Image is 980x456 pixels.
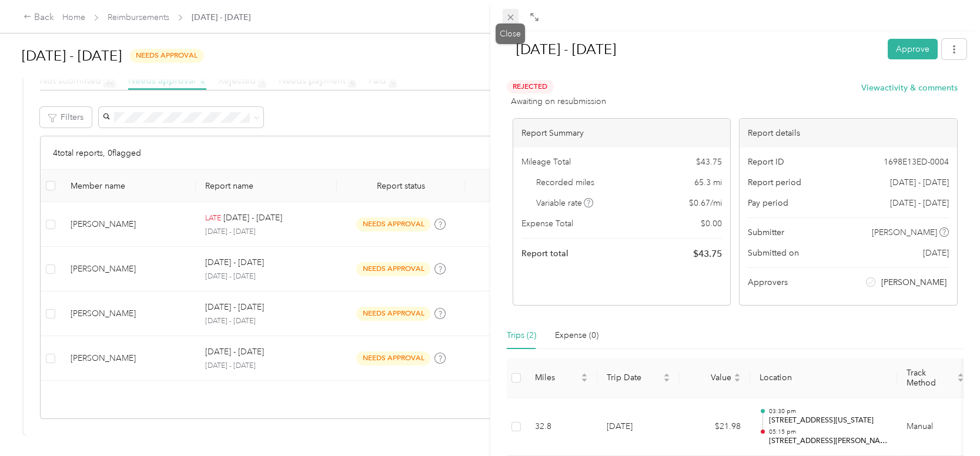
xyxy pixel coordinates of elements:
[535,373,578,383] span: Miles
[861,82,958,94] button: Viewactivity & comments
[536,176,594,189] span: Recorded miles
[740,119,956,147] div: Report details
[504,35,880,63] h1: Dec 1 - 15, 2024
[748,156,784,168] span: Report ID
[536,197,594,209] span: Variable rate
[748,176,801,189] span: Report period
[734,377,741,384] span: caret-down
[663,371,670,378] span: caret-up
[607,373,661,383] span: Trip Date
[513,119,730,147] div: Report Summary
[689,197,722,209] span: $ 0.67 / mi
[890,176,949,189] span: [DATE] - [DATE]
[957,371,964,378] span: caret-up
[521,217,573,230] span: Expense Total
[507,80,554,93] span: Rejected
[872,226,937,239] span: [PERSON_NAME]
[923,247,949,259] span: [DATE]
[597,358,680,398] th: Trip Date
[769,436,888,447] p: [STREET_ADDRESS][PERSON_NAME]
[693,247,722,261] span: $ 43.75
[581,371,588,378] span: caret-up
[914,390,980,456] iframe: Everlance-gr Chat Button Frame
[748,276,788,289] span: Approvers
[581,377,588,384] span: caret-down
[769,407,888,415] p: 03:30 pm
[521,247,568,260] span: Report total
[496,24,525,44] div: Close
[897,358,974,398] th: Track Method
[689,373,731,383] span: Value
[884,156,949,168] span: 1698E13ED-0004
[957,377,964,384] span: caret-down
[769,428,888,436] p: 05:15 pm
[881,276,946,289] span: [PERSON_NAME]
[511,95,606,108] span: Awaiting on resubmission
[907,368,955,388] span: Track Method
[555,329,598,342] div: Expense (0)
[890,197,949,209] span: [DATE] - [DATE]
[694,176,722,189] span: 65.3 mi
[888,39,938,59] button: Approve
[701,217,722,230] span: $ 0.00
[748,226,784,239] span: Submitter
[748,247,799,259] span: Submitted on
[663,377,670,384] span: caret-down
[748,197,788,209] span: Pay period
[734,371,741,378] span: caret-up
[526,358,597,398] th: Miles
[750,358,897,398] th: Location
[507,329,536,342] div: Trips (2)
[521,156,571,168] span: Mileage Total
[696,156,722,168] span: $ 43.75
[769,415,888,426] p: [STREET_ADDRESS][US_STATE]
[680,358,750,398] th: Value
